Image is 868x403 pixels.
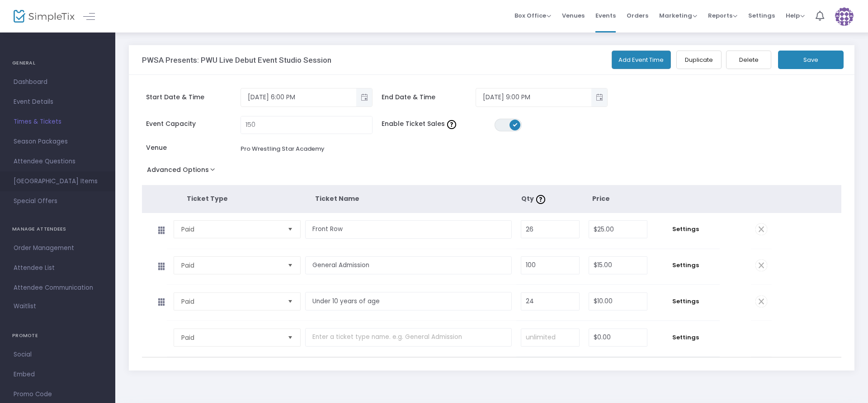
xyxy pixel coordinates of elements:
span: Promo Code [14,389,102,400]
span: Paid [181,333,280,342]
button: Toggle popup [591,88,607,107]
span: Settings [656,297,715,306]
button: Select [284,329,297,346]
span: Qty [521,194,547,203]
span: Settings [656,225,715,234]
span: Box Office [514,11,551,20]
span: Event Capacity [146,119,241,129]
span: Order Management [14,242,102,254]
span: Times & Tickets [14,116,102,128]
span: Paid [181,297,280,306]
span: End Date & Time [382,93,476,102]
input: Enter a ticket type name. e.g. General Admission [305,292,512,310]
img: question-mark [536,195,545,204]
span: [GEOGRAPHIC_DATA] Items [14,176,102,187]
span: Settings [748,4,775,27]
span: Special Offers [14,195,102,207]
span: ON [513,122,517,127]
span: Venues [562,4,585,27]
span: Events [595,4,616,27]
h3: PWSA Presents: PWU Live Debut Event Studio Session [142,56,331,65]
button: Advanced Options [142,163,224,180]
span: Attendee List [14,262,102,274]
h4: PROMOTE [12,327,103,345]
span: Social [14,349,102,361]
button: Toggle popup [356,88,372,107]
input: Enter a ticket type name. e.g. General Admission [305,256,512,275]
span: Waitlist [14,302,36,311]
input: Enter a ticket type name. e.g. General Admission [305,328,512,347]
span: Reports [708,11,737,20]
input: Select date & time [241,90,356,105]
span: Attendee Questions [14,156,102,167]
button: Duplicate [676,51,722,69]
span: Embed [14,369,102,380]
span: Venue [146,143,241,153]
img: question-mark [447,120,456,129]
span: Event Details [14,96,102,108]
div: Pro Wrestling Star Academy [241,144,325,153]
span: Orders [627,4,648,27]
span: Price [592,194,610,203]
button: Add Event Time [612,51,671,69]
button: Save [778,51,844,69]
span: Ticket Type [187,194,228,203]
input: Enter a ticket type name. e.g. General Admission [305,220,512,239]
button: Select [284,221,297,238]
input: Price [589,257,647,274]
span: Attendee Communication [14,282,102,294]
span: Marketing [659,11,697,20]
span: Paid [181,225,280,234]
span: Dashboard [14,76,102,88]
button: Select [284,257,297,274]
span: Season Packages [14,136,102,148]
input: Price [589,293,647,310]
input: Price [589,329,647,346]
button: Delete [726,51,771,69]
h4: GENERAL [12,54,103,72]
input: unlimited [521,329,579,346]
span: Start Date & Time [146,93,241,102]
span: Paid [181,261,280,270]
span: Settings [656,333,715,342]
span: Ticket Name [315,194,359,203]
input: Price [589,221,647,238]
button: Select [284,293,297,310]
input: Select date & time [476,90,591,105]
span: Settings [656,261,715,270]
h4: MANAGE ATTENDEES [12,220,103,238]
span: Help [786,11,805,20]
span: Enable Ticket Sales [382,119,495,129]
